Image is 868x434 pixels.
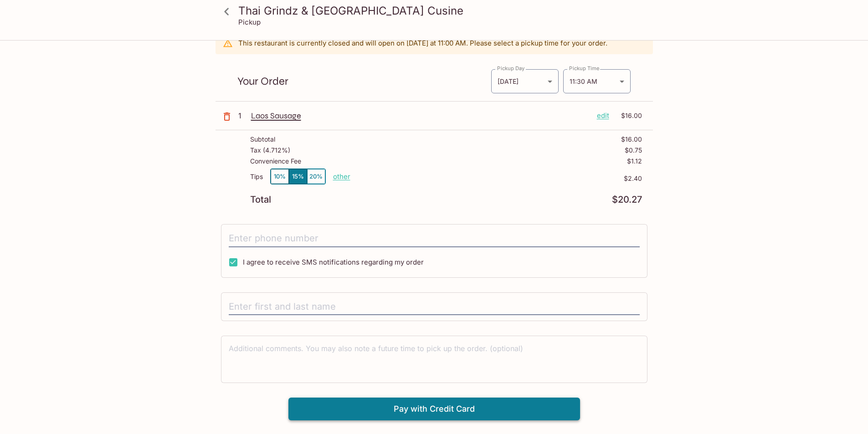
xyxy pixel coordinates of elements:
p: Tax ( 4.712% ) [250,147,290,154]
p: $16.00 [621,136,642,143]
p: Pickup [238,18,261,26]
p: Subtotal [250,136,275,143]
p: $2.40 [350,175,642,182]
p: edit [597,111,609,121]
p: $16.00 [615,111,642,121]
p: $0.75 [625,147,642,154]
input: Enter first and last name [229,298,640,316]
p: $20.27 [612,195,642,204]
div: [DATE] [491,69,559,93]
button: Pay with Credit Card [288,398,580,420]
p: 1 [238,111,247,121]
label: Pickup Time [569,65,600,72]
p: Your Order [237,77,491,86]
p: Total [250,195,271,204]
span: I agree to receive SMS notifications regarding my order [243,258,424,266]
button: 15% [289,169,307,184]
div: 11:30 AM [563,69,631,93]
p: Convenience Fee [250,158,301,165]
button: 20% [307,169,325,184]
button: 10% [271,169,289,184]
button: other [333,172,350,181]
h3: Thai Grindz & [GEOGRAPHIC_DATA] Cusine [238,4,646,18]
p: Tips [250,173,263,180]
p: Laos Sausage [251,111,590,121]
label: Pickup Day [497,65,524,72]
p: $1.12 [627,158,642,165]
p: This restaurant is currently closed and will open on [DATE] at 11:00 AM . Please select a pickup ... [238,39,607,47]
input: Enter phone number [229,230,640,247]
